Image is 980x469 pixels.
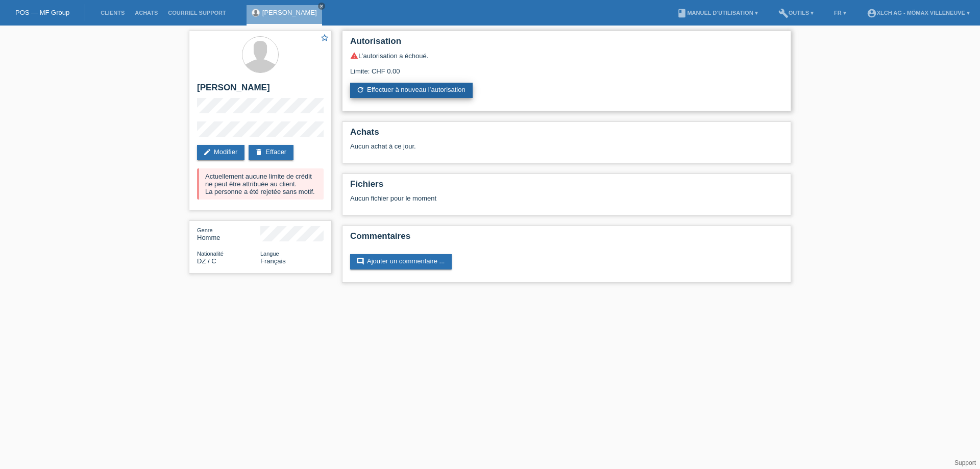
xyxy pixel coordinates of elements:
a: star_border [320,33,329,44]
h2: Autorisation [350,36,783,52]
i: delete [255,148,263,156]
i: book [677,8,687,18]
a: account_circleXLCH AG - Mömax Villeneuve ▾ [862,10,975,16]
a: refreshEffectuer à nouveau l’autorisation [350,83,473,98]
i: star_border [320,33,329,42]
h2: Fichiers [350,179,783,194]
i: build [778,8,789,18]
span: Français [260,257,286,265]
div: Aucun achat à ce jour. [350,142,783,158]
span: Nationalité [197,251,224,257]
a: Achats [130,10,163,16]
div: L’autorisation a échoué. [350,52,783,60]
a: bookManuel d’utilisation ▾ [672,10,763,16]
i: comment [356,257,364,265]
a: buildOutils ▾ [773,10,819,16]
i: warning [350,52,358,60]
div: Actuellement aucune limite de crédit ne peut être attribuée au client. La personne a été rejetée ... [197,168,324,200]
a: deleteEffacer [249,145,293,160]
h2: Achats [350,127,783,142]
i: account_circle [867,8,877,18]
span: Genre [197,227,213,233]
a: close [318,3,325,10]
div: Aucun fichier pour le moment [350,194,662,202]
a: commentAjouter un commentaire ... [350,254,452,269]
a: Courriel Support [163,10,231,16]
a: POS — MF Group [15,9,69,16]
span: Langue [260,251,279,257]
h2: [PERSON_NAME] [197,83,324,98]
a: FR ▾ [829,10,851,16]
i: refresh [356,86,364,94]
a: Clients [95,10,130,16]
div: Limite: CHF 0.00 [350,60,783,75]
div: Homme [197,226,260,241]
a: [PERSON_NAME] [262,9,317,16]
h2: Commentaires [350,231,783,246]
a: Support [954,459,976,466]
i: close [319,4,324,9]
i: edit [203,148,211,156]
a: editModifier [197,145,244,160]
span: Algérie / C / 02.01.2001 [197,257,216,265]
